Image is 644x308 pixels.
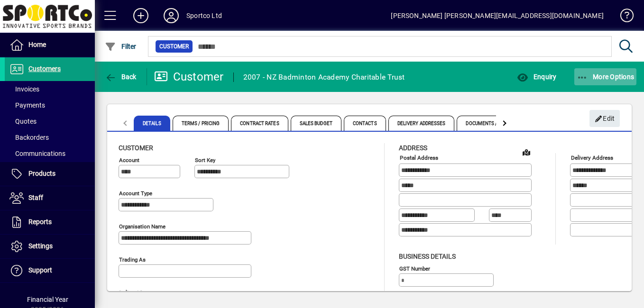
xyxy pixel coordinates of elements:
[195,157,215,163] mat-label: Sort key
[5,186,95,210] a: Staff
[9,101,45,109] span: Payments
[613,2,632,33] a: Knowledge Base
[119,256,146,263] mat-label: Trading as
[134,116,170,131] span: Details
[399,144,427,152] span: Address
[9,85,39,93] span: Invoices
[388,116,455,131] span: Delivery Addresses
[5,162,95,186] a: Products
[119,290,145,296] mat-label: Deliver via
[5,235,95,258] a: Settings
[28,41,46,48] span: Home
[173,116,229,131] span: Terms / Pricing
[5,97,95,113] a: Payments
[574,68,637,85] button: More Options
[5,210,95,234] a: Reports
[5,259,95,282] a: Support
[186,8,222,23] div: Sportco Ltd
[5,145,95,162] a: Communications
[519,145,534,160] a: View on map
[399,265,430,272] mat-label: GST Number
[28,242,53,250] span: Settings
[28,266,52,274] span: Support
[344,116,386,131] span: Contacts
[5,113,95,129] a: Quotes
[105,43,137,50] span: Filter
[28,65,61,72] span: Customers
[231,116,288,131] span: Contract Rates
[119,144,153,152] span: Customer
[589,110,620,127] button: Edit
[291,116,341,131] span: Sales Budget
[119,157,139,163] mat-label: Account
[159,42,189,51] span: Customer
[243,70,405,85] div: 2007 - NZ Badminton Academy Charitable Trust
[457,116,525,131] span: Documents / Images
[5,129,95,145] a: Backorders
[28,194,43,201] span: Staff
[515,68,559,85] button: Enquiry
[5,81,95,97] a: Invoices
[156,7,186,24] button: Profile
[126,7,156,24] button: Add
[9,134,49,141] span: Backorders
[577,73,635,81] span: More Options
[119,223,166,230] mat-label: Organisation name
[9,118,37,125] span: Quotes
[28,170,55,177] span: Products
[27,296,68,303] span: Financial Year
[9,150,65,157] span: Communications
[28,218,52,226] span: Reports
[391,8,604,23] div: [PERSON_NAME] [PERSON_NAME][EMAIL_ADDRESS][DOMAIN_NAME]
[5,33,95,57] a: Home
[399,253,456,260] span: Business details
[102,68,139,85] button: Back
[595,111,615,127] span: Edit
[95,68,147,85] app-page-header-button: Back
[102,38,139,55] button: Filter
[517,73,556,81] span: Enquiry
[119,190,152,197] mat-label: Account Type
[154,69,224,84] div: Customer
[105,73,137,81] span: Back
